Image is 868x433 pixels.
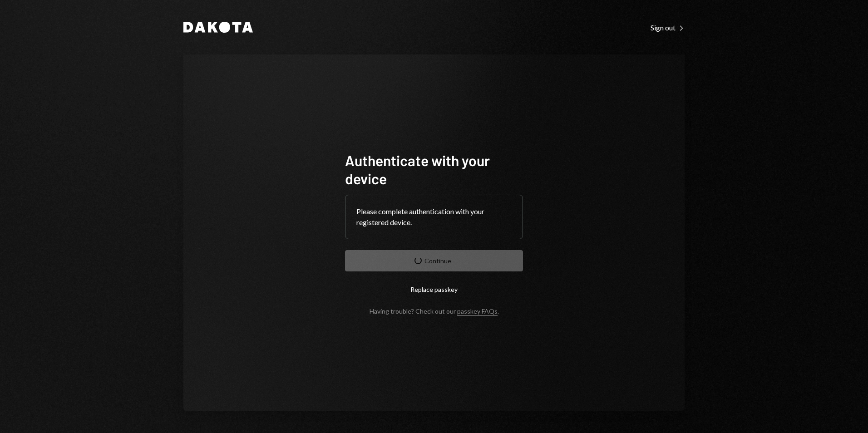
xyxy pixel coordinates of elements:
[457,307,498,316] a: passkey FAQs
[651,23,685,32] div: Sign out
[345,151,523,187] h1: Authenticate with your device
[356,206,512,228] div: Please complete authentication with your registered device.
[345,279,523,300] button: Replace passkey
[651,22,685,32] a: Sign out
[370,307,499,315] div: Having trouble? Check out our .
